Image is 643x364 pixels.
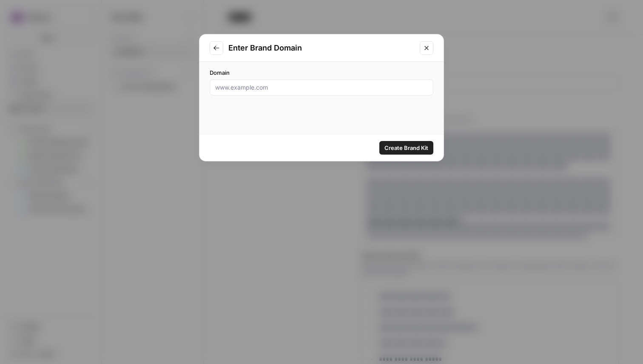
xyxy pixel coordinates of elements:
button: Close modal [420,41,433,55]
span: Create Brand Kit [384,144,428,152]
h2: Enter Brand Domain [228,42,415,54]
button: Go to previous step [210,41,223,55]
label: Domain [210,68,433,77]
input: www.example.com [215,83,428,92]
button: Create Brand Kit [379,141,433,155]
